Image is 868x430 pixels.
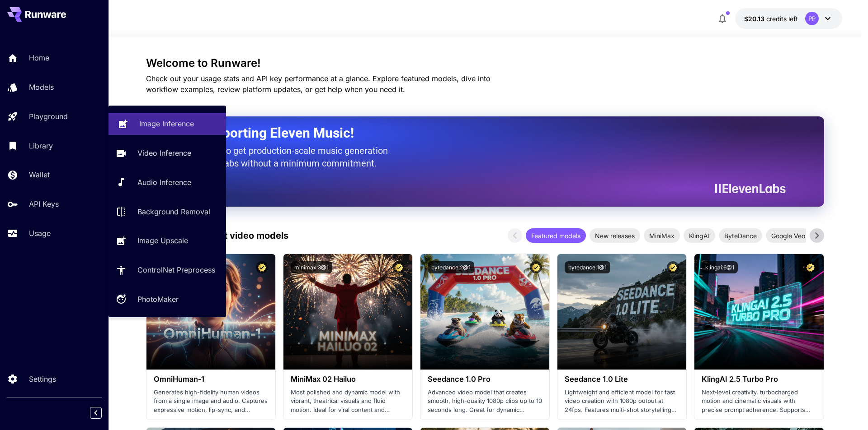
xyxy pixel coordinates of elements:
[29,199,59,209] p: API Keys
[169,144,395,170] p: The only way to get production-scale music generation from Eleven Labs without a minimum commitment.
[702,261,738,273] button: klingai:6@1
[137,177,191,188] p: Audio Inference
[428,388,542,415] p: Advanced video model that creates smooth, high-quality 1080p clips up to 10 seconds long. Great f...
[291,388,405,415] p: Most polished and dynamic model with vibrant, theatrical visuals and fluid motion. Ideal for vira...
[137,235,188,246] p: Image Upscale
[108,259,226,281] a: ControlNet Preprocess
[108,142,226,164] a: Video Inference
[29,82,54,92] p: Models
[590,231,640,240] span: New releases
[137,148,191,158] p: Video Inference
[108,288,226,310] a: PhotoMaker
[90,407,102,419] button: Collapse sidebar
[137,264,215,275] p: ControlNet Preprocess
[766,231,811,240] span: Google Veo
[29,374,56,384] p: Settings
[735,8,842,29] button: $20.1333
[420,254,549,370] img: alt
[644,231,680,240] span: MiniMax
[29,140,53,151] p: Library
[291,261,332,273] button: minimax:3@1
[428,261,474,273] button: bytedance:2@1
[29,111,68,122] p: Playground
[283,254,412,370] img: alt
[108,171,226,194] a: Audio Inference
[137,294,179,305] p: PhotoMaker
[146,57,824,69] h3: Welcome to Runware!
[694,254,823,370] img: alt
[744,15,766,23] span: $20.13
[804,261,816,273] button: Certified Model – Vetted for best performance and includes a commercial license.
[805,12,819,25] div: PP
[565,388,679,415] p: Lightweight and efficient model for fast video creation with 1080p output at 24fps. Features mult...
[29,228,51,239] p: Usage
[97,405,108,421] div: Collapse sidebar
[526,231,586,240] span: Featured models
[29,52,49,63] p: Home
[766,15,798,23] span: credits left
[565,261,610,273] button: bytedance:1@1
[154,375,268,384] h3: OmniHuman‑1
[256,261,268,273] button: Certified Model – Vetted for best performance and includes a commercial license.
[137,206,210,217] p: Background Removal
[393,261,405,273] button: Certified Model – Vetted for best performance and includes a commercial license.
[29,169,50,180] p: Wallet
[146,74,491,94] span: Check out your usage stats and API key performance at a glance. Explore featured models, dive int...
[702,375,816,384] h3: KlingAI 2.5 Turbo Pro
[557,254,686,370] img: alt
[744,14,798,23] div: $20.1333
[139,118,194,129] p: Image Inference
[291,375,405,384] h3: MiniMax 02 Hailuo
[108,200,226,222] a: Background Removal
[684,231,715,240] span: KlingAI
[667,261,679,273] button: Certified Model – Vetted for best performance and includes a commercial license.
[530,261,542,273] button: Certified Model – Vetted for best performance and includes a commercial license.
[565,375,679,384] h3: Seedance 1.0 Lite
[719,231,762,240] span: ByteDance
[702,388,816,415] p: Next‑level creativity, turbocharged motion and cinematic visuals with precise prompt adherence. S...
[154,388,268,415] p: Generates high-fidelity human videos from a single image and audio. Captures expressive motion, l...
[169,125,779,142] h2: Now Supporting Eleven Music!
[108,230,226,252] a: Image Upscale
[428,375,542,384] h3: Seedance 1.0 Pro
[108,113,226,135] a: Image Inference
